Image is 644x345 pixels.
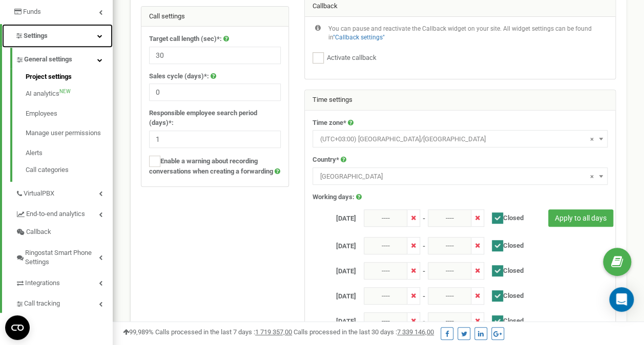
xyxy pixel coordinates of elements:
[294,328,434,336] span: Calls processed in the last 30 days :
[590,169,594,184] span: ×
[590,132,594,146] span: ×
[423,209,425,224] span: -
[305,90,615,111] div: Time settings
[24,189,54,199] span: VirtualPBX
[149,72,209,81] label: Sales cycle (days)*:
[24,299,60,309] span: Call tracking
[328,25,608,42] p: You can pause and reactivate the Callback widget on your site. All widget settings can be found in
[26,227,51,237] span: Callback
[305,237,364,251] label: [DATE]
[324,53,377,63] label: Activate callback
[255,328,292,336] u: 1 719 357,00
[423,287,425,301] span: -
[313,167,608,185] span: Ukraine
[26,123,113,143] a: Manage user permissions
[609,287,634,312] div: Open Intercom Messenger
[2,24,113,48] a: Settings
[15,48,113,69] a: General settings
[305,312,364,327] label: [DATE]
[24,55,72,64] span: General settings
[26,209,85,219] span: End-to-end analytics
[23,8,41,15] span: Funds
[313,130,608,147] span: (UTC+03:00) Europe/Kiev
[5,315,30,340] button: Open CMP widget
[26,84,113,104] a: AI analyticsNEW
[484,262,524,276] label: Closed
[155,328,292,336] span: Calls processed in the last 7 days :
[26,104,113,124] a: Employees
[484,237,524,251] label: Closed
[149,109,281,127] label: Responsible employee search period (days)*:
[423,237,425,251] span: -
[25,278,60,288] span: Integrations
[305,209,364,224] label: [DATE]
[313,118,346,128] label: Time zone*
[313,155,339,165] label: Country*
[333,34,385,41] a: "Callback settings"
[15,241,113,271] a: Ringostat Smart Phone Settings
[484,287,524,301] label: Closed
[313,192,355,202] label: Working days:
[305,287,364,301] label: [DATE]
[26,72,113,84] a: Project settings
[26,163,113,175] a: Call categories
[305,262,364,276] label: [DATE]
[149,34,222,44] label: Target call length (sec)*:
[15,202,113,223] a: End-to-end analytics
[149,156,281,177] label: Enable a warning about recording conversations when creating a forwarding
[26,143,113,163] a: Alerts
[15,182,113,203] a: VirtualPBX
[15,223,113,241] a: Callback
[24,32,48,39] span: Settings
[548,209,613,227] button: Apply to all days
[484,209,524,224] label: Closed
[15,271,113,292] a: Integrations
[484,312,524,327] label: Closed
[316,169,604,184] span: Ukraine
[141,7,288,27] div: Call settings
[423,262,425,276] span: -
[423,312,425,327] span: -
[316,132,604,146] span: (UTC+03:00) Europe/Kiev
[397,328,434,336] u: 7 339 146,00
[123,328,154,336] span: 99,989%
[15,292,113,313] a: Call tracking
[25,248,99,267] span: Ringostat Smart Phone Settings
